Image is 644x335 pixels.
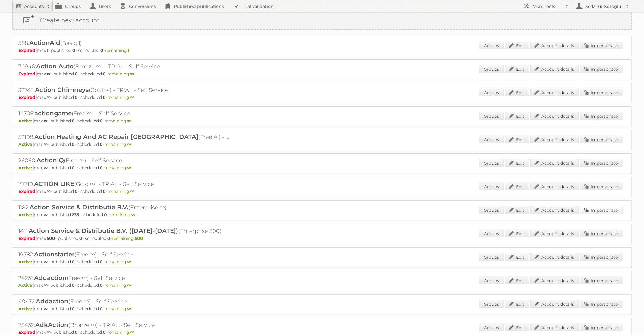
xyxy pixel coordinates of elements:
[580,300,623,308] a: Impersonate
[18,321,229,329] h2: 75432: (Bronze ∞) - TRIAL - Self Service
[580,277,623,284] a: Impersonate
[18,39,229,47] h2: 588: (Basic 1)
[505,89,529,96] a: Edit
[530,277,579,284] a: Account details
[104,165,131,171] span: remaining:
[530,112,579,120] a: Account details
[130,189,134,194] strong: ∞
[100,48,103,53] strong: 0
[72,306,75,312] strong: 0
[580,206,623,214] a: Impersonate
[18,110,229,117] h2: 14705: (Free ∞) - Self Service
[47,236,55,241] strong: 500
[18,330,37,335] span: Expired
[104,118,131,124] span: remaining:
[34,274,67,281] span: Addaction
[479,159,504,167] a: Groups
[479,136,504,143] a: Groups
[72,165,75,171] strong: 0
[580,112,623,120] a: Impersonate
[580,159,623,167] a: Impersonate
[104,283,131,288] span: remaining:
[103,330,106,335] strong: 0
[530,42,579,49] a: Account details
[18,298,229,305] h2: 49472: (Free ∞) - Self Service
[18,165,626,171] p: max: - published: - scheduled: -
[479,324,504,331] a: Groups
[18,259,626,265] p: max: - published: - scheduled: -
[44,165,48,171] strong: ∞
[100,283,103,288] strong: 0
[36,63,74,70] span: Action Auto
[44,212,48,218] strong: ∞
[18,259,34,265] span: Active
[24,3,44,9] h2: Accounts
[580,89,623,96] a: Impersonate
[18,236,626,241] p: max: - published: - scheduled: -
[72,48,75,53] strong: 0
[479,183,504,190] a: Groups
[505,324,529,331] a: Edit
[479,89,504,96] a: Groups
[29,39,60,46] span: ActionAid
[100,118,103,124] strong: 0
[505,136,529,143] a: Edit
[505,183,529,190] a: Edit
[530,136,579,143] a: Account details
[479,300,504,308] a: Groups
[107,95,134,100] span: remaining:
[18,86,229,94] h2: 32743: (Gold ∞) - TRIAL - Self Service
[127,118,131,124] strong: ∞
[107,236,110,241] strong: 0
[18,204,229,211] h2: 1182: (Enterprise ∞)
[479,277,504,284] a: Groups
[100,165,103,171] strong: 0
[127,283,131,288] strong: ∞
[18,165,34,171] span: Active
[100,259,103,265] strong: 0
[580,253,623,261] a: Impersonate
[130,71,134,77] strong: ∞
[75,71,78,77] strong: 0
[100,306,103,312] strong: 0
[29,227,178,234] span: Action Service & Distributie B.V. ([DATE]-[DATE])
[44,259,48,265] strong: ∞
[103,71,106,77] strong: 0
[18,236,37,241] span: Expired
[103,189,106,194] strong: 0
[18,306,626,312] p: max: - published: - scheduled: -
[530,206,579,214] a: Account details
[35,86,89,93] span: Action Chimneys
[47,95,51,100] strong: ∞
[530,324,579,331] a: Account details
[479,42,504,49] a: Groups
[72,118,75,124] strong: 0
[18,212,34,218] span: Active
[479,230,504,237] a: Groups
[127,142,131,147] strong: ∞
[44,306,48,312] strong: ∞
[135,236,143,241] strong: 500
[13,11,631,29] a: Create new account
[18,142,34,147] span: Active
[44,283,48,288] strong: ∞
[75,189,78,194] strong: 0
[18,71,626,77] p: max: - published: - scheduled: -
[130,95,134,100] strong: ∞
[530,300,579,308] a: Account details
[18,157,229,164] h2: 26060: (Free ∞) - Self Service
[127,165,131,171] strong: ∞
[36,298,68,305] span: Addaction
[505,159,529,167] a: Edit
[580,183,623,190] a: Impersonate
[104,259,131,265] span: remaining:
[127,306,131,312] strong: ∞
[34,180,74,187] span: ACTION LIKE
[18,95,626,100] p: max: - published: - scheduled: -
[107,71,134,77] span: remaining:
[580,324,623,331] a: Impersonate
[18,189,626,194] p: max: - published: - scheduled: -
[47,330,51,335] strong: ∞
[18,48,626,53] p: max: - published: - scheduled: -
[100,142,103,147] strong: 0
